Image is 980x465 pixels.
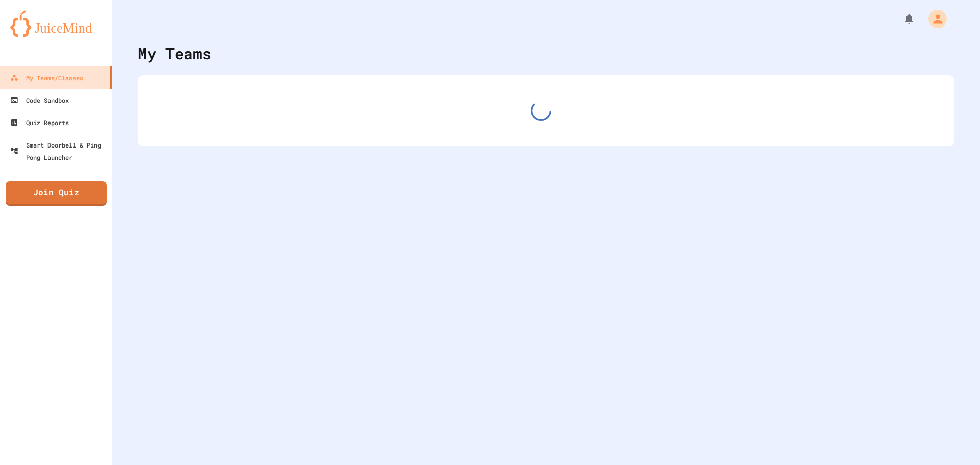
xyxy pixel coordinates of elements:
img: logo-orange.svg [10,10,102,37]
div: Smart Doorbell & Ping Pong Launcher [10,139,108,163]
div: My Notifications [884,10,918,28]
a: Join Quiz [6,181,107,206]
div: Quiz Reports [10,116,69,129]
div: Code Sandbox [10,94,69,106]
div: My Teams/Classes [10,71,83,84]
div: My Account [918,7,949,31]
div: My Teams [138,42,211,65]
